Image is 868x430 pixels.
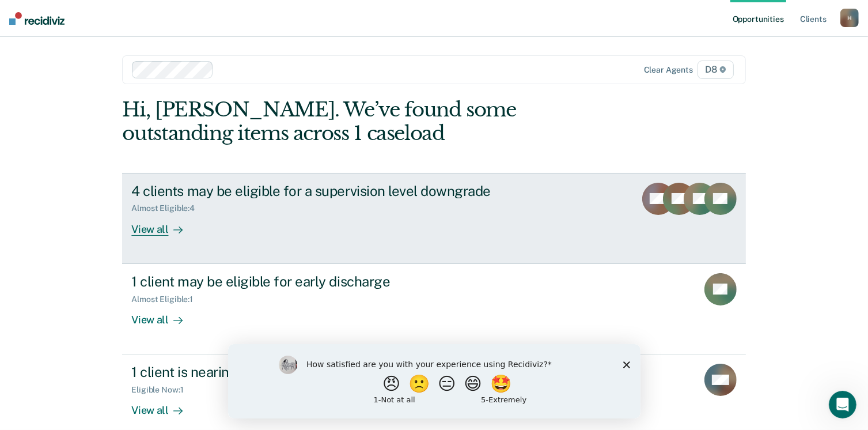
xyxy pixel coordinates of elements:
div: 1 client may be eligible for early discharge [131,273,536,290]
div: 1 client is nearing or past their full-term release date [131,364,536,380]
a: 1 client may be eligible for early dischargeAlmost Eligible:1View all [122,264,745,354]
div: Clear agents [644,65,693,75]
span: D8 [698,61,734,79]
button: H [840,9,859,27]
div: View all [131,304,196,326]
a: 4 clients may be eligible for a supervision level downgradeAlmost Eligible:4View all [122,173,745,264]
div: Eligible Now : 1 [131,385,192,395]
div: View all [131,395,196,417]
iframe: Survey by Kim from Recidiviz [228,344,640,418]
div: 4 clients may be eligible for a supervision level downgrade [131,183,536,199]
div: Almost Eligible : 4 [131,203,204,213]
img: Recidiviz [9,12,65,25]
div: View all [131,213,196,236]
iframe: Intercom live chat [829,391,856,418]
div: Hi, [PERSON_NAME]. We’ve found some outstanding items across 1 caseload [122,98,621,145]
div: Almost Eligible : 1 [131,295,202,304]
